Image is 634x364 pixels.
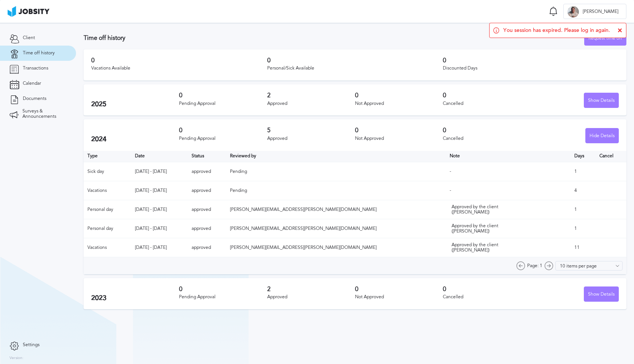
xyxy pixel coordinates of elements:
[571,162,596,181] td: 1
[23,81,41,86] span: Calendar
[355,136,443,141] div: Not Approved
[443,136,531,141] div: Cancelled
[230,188,247,193] span: Pending
[84,151,131,162] th: Type
[188,238,226,257] td: approved
[230,207,377,212] span: [PERSON_NAME][EMAIL_ADDRESS][PERSON_NAME][DOMAIN_NAME]
[84,200,131,219] td: Personal day
[355,294,443,300] div: Not Approved
[131,151,187,162] th: Toggle SortBy
[131,181,187,200] td: [DATE] - [DATE]
[131,238,187,257] td: [DATE] - [DATE]
[188,181,226,200] td: approved
[23,66,48,71] span: Transactions
[452,242,528,253] div: Approved by the client ([PERSON_NAME])
[571,181,596,200] td: 4
[571,238,596,257] td: 11
[91,294,179,302] h2: 2023
[443,127,531,134] h3: 0
[131,219,187,238] td: [DATE] - [DATE]
[443,101,531,106] div: Cancelled
[450,169,451,174] span: -
[84,219,131,238] td: Personal day
[443,286,531,293] h3: 0
[267,294,355,300] div: Approved
[443,66,619,71] div: Discounted Days
[443,92,531,99] h3: 0
[91,135,179,143] h2: 2024
[567,6,579,17] div: A
[179,92,267,99] h3: 0
[179,286,267,293] h3: 0
[230,226,377,231] span: [PERSON_NAME][EMAIL_ADDRESS][PERSON_NAME][DOMAIN_NAME]
[450,188,451,193] span: -
[188,200,226,219] td: approved
[584,93,618,108] div: Show Details
[571,151,596,162] th: Days
[84,238,131,257] td: Vacations
[267,101,355,106] div: Approved
[22,109,67,119] span: Surveys & Announcements
[267,92,355,99] h3: 2
[23,342,40,348] span: Settings
[179,136,267,141] div: Pending Approval
[571,200,596,219] td: 1
[84,35,584,41] h3: Time off history
[355,101,443,106] div: Not Approved
[267,136,355,141] div: Approved
[584,286,619,302] button: Show Details
[188,162,226,181] td: approved
[226,151,446,162] th: Toggle SortBy
[584,30,626,46] button: Request time off
[446,151,571,162] th: Toggle SortBy
[91,100,179,108] h2: 2025
[188,219,226,238] td: approved
[179,101,267,106] div: Pending Approval
[23,35,35,41] span: Client
[527,263,542,269] span: Page: 1
[355,286,443,293] h3: 0
[179,127,267,134] h3: 0
[23,51,55,56] span: Time off history
[84,162,131,181] td: Sick day
[267,286,355,293] h3: 2
[23,96,46,101] span: Documents
[131,162,187,181] td: [DATE] - [DATE]
[452,223,528,234] div: Approved by the client ([PERSON_NAME])
[84,181,131,200] td: Vacations
[443,57,619,64] h3: 0
[355,92,443,99] h3: 0
[230,245,377,250] span: [PERSON_NAME][EMAIL_ADDRESS][PERSON_NAME][DOMAIN_NAME]
[131,200,187,219] td: [DATE] - [DATE]
[10,356,24,361] label: Version:
[355,127,443,134] h3: 0
[8,6,49,17] img: ab4bad089aa723f57921c736e9817d99.png
[452,204,528,215] div: Approved by the client ([PERSON_NAME])
[91,57,267,64] h3: 0
[563,4,626,19] button: A[PERSON_NAME]
[179,294,267,300] div: Pending Approval
[91,66,267,71] div: Vacations Available
[267,127,355,134] h3: 5
[579,9,622,14] span: [PERSON_NAME]
[586,128,618,144] div: Hide Details
[596,151,626,162] th: Cancel
[571,219,596,238] td: 1
[503,27,610,33] span: You session has expired. Please log in again.
[230,169,247,174] span: Pending
[443,294,531,300] div: Cancelled
[585,31,626,46] div: Request time off
[585,128,619,143] button: Hide Details
[267,66,443,71] div: Personal/Sick Available
[188,151,226,162] th: Toggle SortBy
[584,93,619,108] button: Show Details
[267,57,443,64] h3: 0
